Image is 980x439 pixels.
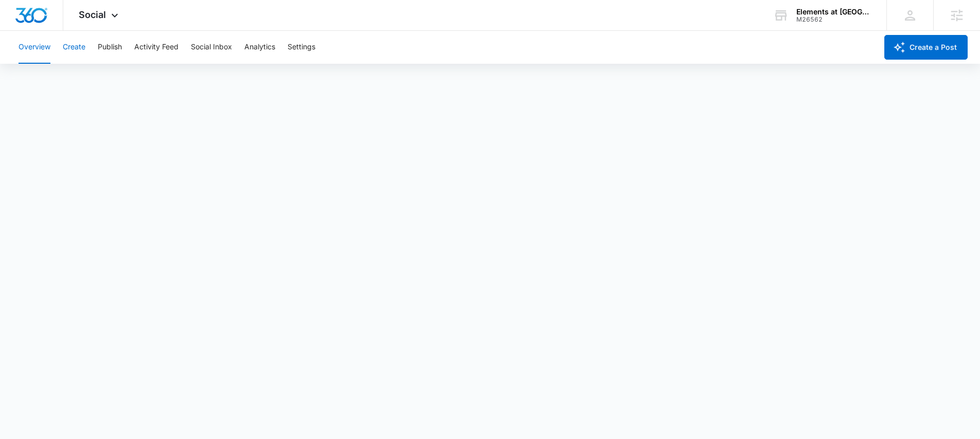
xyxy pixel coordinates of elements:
button: Activity Feed [134,31,179,64]
button: Social Inbox [191,31,232,64]
div: account id [796,16,871,23]
button: Settings [288,31,315,64]
button: Analytics [244,31,275,64]
button: Create a Post [884,35,968,60]
button: Publish [98,31,122,64]
span: Social [79,9,106,20]
button: Overview [19,31,50,64]
div: account name [796,8,871,16]
button: Create [63,31,85,64]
